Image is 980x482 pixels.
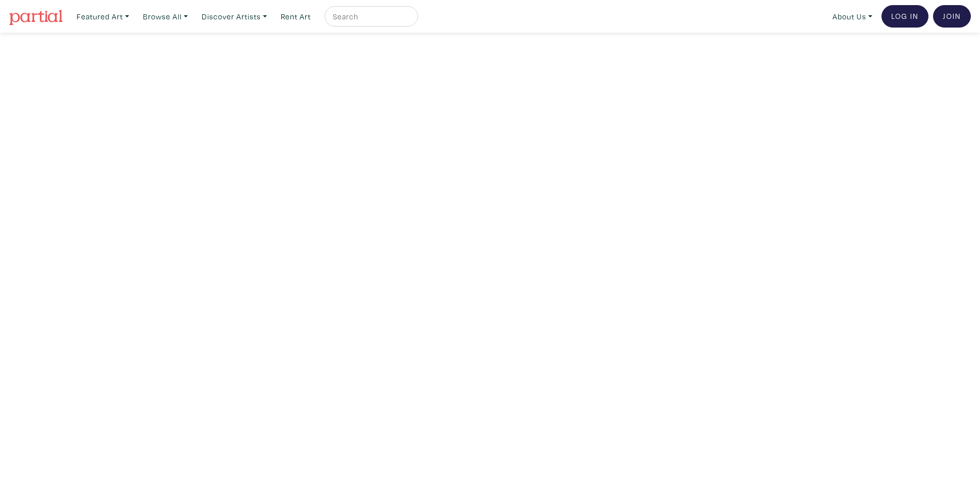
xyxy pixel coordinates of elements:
a: Discover Artists [197,6,272,27]
a: Log In [881,5,928,28]
a: Rent Art [276,6,315,27]
a: About Us [828,6,877,27]
input: Search [332,10,408,23]
a: Join [933,5,971,28]
a: Featured Art [72,6,134,27]
a: Browse All [138,6,192,27]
